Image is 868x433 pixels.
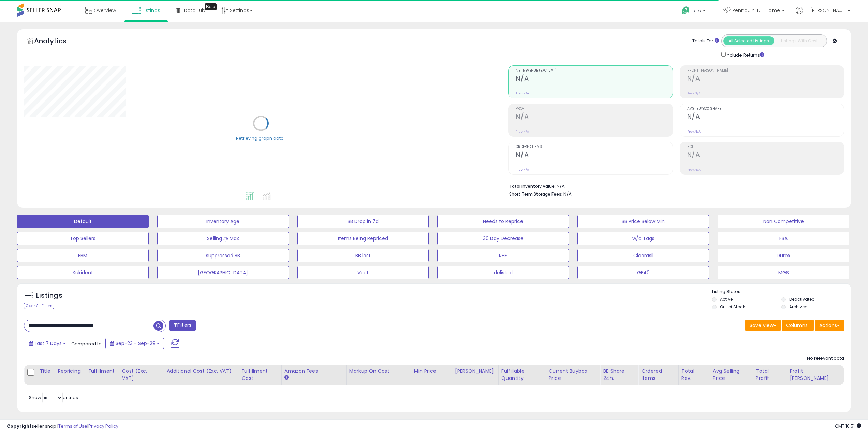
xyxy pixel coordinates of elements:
[516,129,529,134] small: Prev: N/A
[297,232,429,245] button: Items Being Repriced
[807,355,844,362] div: No relevant data
[437,266,569,279] button: delisted
[169,320,196,331] button: Filters
[516,107,672,111] span: Profit
[805,7,845,14] span: Hi [PERSON_NAME]
[687,129,701,134] small: Prev: N/A
[516,151,672,160] h2: N/A
[509,182,839,190] li: N/A
[501,368,543,382] div: Fulfillable Quantity
[720,296,733,302] label: Active
[516,91,529,95] small: Prev: N/A
[236,135,286,141] div: Retrieving graph data..
[17,215,149,228] button: Default
[687,113,844,122] h2: N/A
[786,322,808,329] span: Columns
[29,394,78,401] span: Show: entries
[782,320,814,331] button: Columns
[509,183,556,189] b: Total Inventory Value:
[641,368,676,382] div: Ordered Items
[687,168,701,172] small: Prev: N/A
[687,107,844,111] span: Avg. Buybox Share
[17,266,149,279] button: Kukident
[815,320,844,331] button: Actions
[94,7,116,14] span: Overview
[437,232,569,245] button: 30 Day Decrease
[716,51,773,59] div: Include Returns
[790,368,841,382] div: Profit [PERSON_NAME]
[297,215,429,228] button: BB Drop in 7d
[720,304,745,310] label: Out of Stock
[718,266,849,279] button: MGS
[676,1,712,22] a: Help
[692,38,719,44] div: Totals For
[713,368,750,382] div: Avg Selling Price
[687,151,844,160] h2: N/A
[687,75,844,84] h2: N/A
[17,232,149,245] button: Top Sellers
[346,365,411,385] th: The percentage added to the cost of goods (COGS) that forms the calculator for Min & Max prices.
[796,7,850,22] a: Hi [PERSON_NAME]
[7,423,118,430] div: seller snap | |
[455,368,496,375] div: [PERSON_NAME]
[681,368,707,382] div: Total Rev.
[681,6,690,15] i: Get Help
[166,368,236,375] div: Additional Cost (Exc. VAT)
[36,291,62,300] h5: Listings
[122,368,161,382] div: Cost (Exc. VAT)
[58,368,83,375] div: Repricing
[157,215,289,228] button: Inventory Age
[437,249,569,262] button: RHE
[603,368,635,382] div: BB Share 24h.
[516,113,672,122] h2: N/A
[17,249,149,262] button: FBM
[24,303,54,309] div: Clear All Filters
[157,266,289,279] button: [GEOGRAPHIC_DATA]
[687,69,844,73] span: Profit [PERSON_NAME]
[414,368,449,375] div: Min Price
[712,289,851,295] p: Listing States:
[284,368,343,375] div: Amazon Fees
[241,368,278,382] div: Fulfillment Cost
[284,375,289,381] small: Amazon Fees.
[184,7,205,14] span: DataHub
[71,341,103,347] span: Compared to:
[35,340,62,347] span: Last 7 Days
[577,232,709,245] button: w/o Tags
[516,75,672,84] h2: N/A
[774,36,825,45] button: Listings With Cost
[157,232,289,245] button: Selling @ Max
[718,232,849,245] button: FBA
[516,69,672,73] span: Net Revenue (Exc. VAT)
[25,338,70,349] button: Last 7 Days
[789,304,808,310] label: Archived
[577,215,709,228] button: BB Price Below Min
[157,249,289,262] button: suppressed BB
[509,191,562,197] b: Short Term Storage Fees:
[563,191,572,197] span: N/A
[40,368,52,375] div: Title
[718,249,849,262] button: Durex
[437,215,569,228] button: Needs to Reprice
[34,36,80,47] h5: Analytics
[349,368,408,375] div: Markup on Cost
[687,91,701,95] small: Prev: N/A
[143,7,160,14] span: Listings
[516,168,529,172] small: Prev: N/A
[577,266,709,279] button: GE40
[58,423,87,429] a: Terms of Use
[577,249,709,262] button: Clearasil
[7,423,32,429] strong: Copyright
[732,7,780,14] span: Pennguin-DE-Home
[116,340,156,347] span: Sep-23 - Sep-29
[687,145,844,149] span: ROI
[745,320,781,331] button: Save View
[718,215,849,228] button: Non Competitive
[516,145,672,149] span: Ordered Items
[297,266,429,279] button: Veet
[88,368,116,375] div: Fulfillment
[789,296,815,302] label: Deactivated
[723,36,774,45] button: All Selected Listings
[205,3,217,10] div: Tooltip anchor
[756,368,784,382] div: Total Profit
